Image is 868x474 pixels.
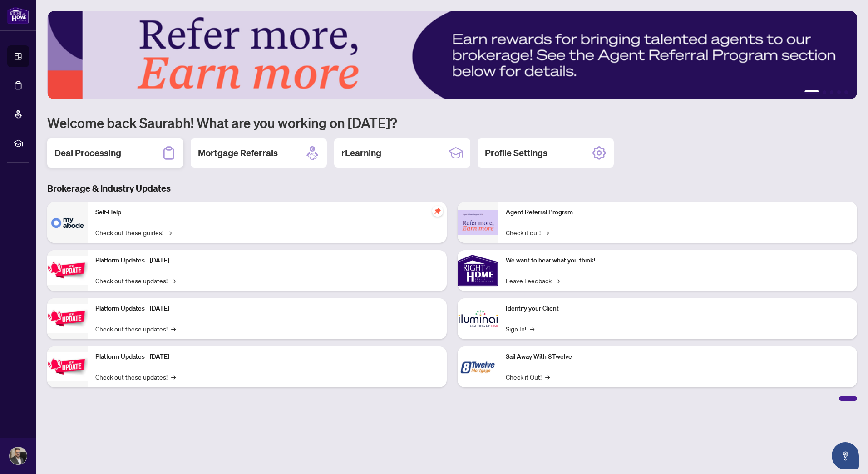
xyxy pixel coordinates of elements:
button: 1 [804,90,819,94]
img: Agent Referral Program [458,210,498,235]
h2: Profile Settings [485,147,547,159]
h3: Brokerage & Industry Updates [47,182,857,195]
span: → [544,227,549,237]
p: Identify your Client [506,304,850,314]
button: 4 [837,90,841,94]
p: Platform Updates - [DATE] [95,352,439,362]
span: → [167,227,172,237]
a: Check out these updates!→ [95,276,176,286]
img: Platform Updates - June 23, 2025 [47,352,88,381]
button: Open asap [832,442,859,469]
button: 5 [844,90,848,94]
a: Sign In!→ [506,324,534,334]
span: → [530,324,534,334]
img: Identify your Client [458,298,498,339]
img: Self-Help [47,202,88,243]
a: Check out these updates!→ [95,324,176,334]
img: logo [7,7,29,24]
p: Sail Away With 8Twelve [506,352,850,362]
span: → [171,276,176,286]
span: → [171,324,176,334]
span: → [555,276,560,286]
h2: rLearning [341,147,381,159]
p: Platform Updates - [DATE] [95,304,439,314]
p: We want to hear what you think! [506,256,850,266]
a: Check it out!→ [506,227,549,237]
a: Check out these guides!→ [95,227,172,237]
h2: Mortgage Referrals [198,147,278,159]
img: Platform Updates - July 8, 2025 [47,304,88,333]
p: Platform Updates - [DATE] [95,256,439,266]
img: Sail Away With 8Twelve [458,346,498,387]
button: 2 [823,90,826,94]
a: Check out these updates!→ [95,372,176,382]
img: Platform Updates - July 21, 2025 [47,256,88,285]
img: Slide 0 [47,11,857,99]
p: Self-Help [95,207,439,217]
h2: Deal Processing [54,147,121,159]
span: → [171,372,176,382]
img: We want to hear what you think! [458,250,498,291]
a: Leave Feedback→ [506,276,560,286]
span: pushpin [432,206,443,217]
button: 3 [830,90,833,94]
p: Agent Referral Program [506,207,850,217]
h1: Welcome back Saurabh! What are you working on [DATE]? [47,114,857,131]
a: Check it Out!→ [506,372,550,382]
span: → [545,372,550,382]
img: Profile Icon [10,447,27,464]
